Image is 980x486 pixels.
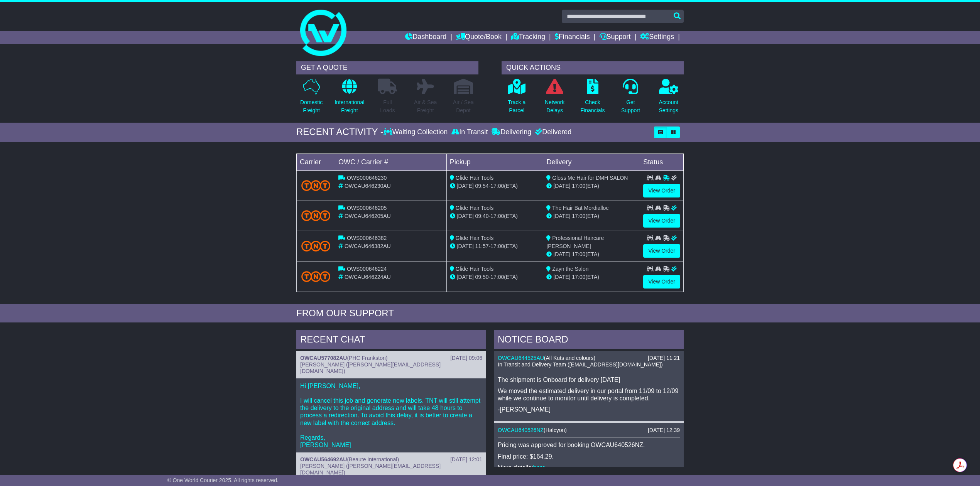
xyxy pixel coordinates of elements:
[301,180,330,191] img: TNT_Domestic.png
[300,98,323,115] p: Domestic Freight
[450,212,540,220] div: - (ETA)
[300,456,482,463] div: ( )
[384,128,449,137] div: Waiting Collection
[347,205,387,211] span: OWS000646205
[335,98,364,115] p: International Freight
[300,463,441,476] span: [PERSON_NAME] ([PERSON_NAME][EMAIL_ADDRESS][DOMAIN_NAME])
[546,427,565,433] span: Halcyon
[498,464,680,471] p: More details: .
[546,235,604,249] span: Professional Haircare [PERSON_NAME]
[508,98,525,115] p: Track a Parcel
[498,427,544,433] a: OWCAU640526NZ
[335,154,447,170] td: OWC / Carrier #
[334,78,365,119] a: InternationalFreight
[553,183,570,189] span: [DATE]
[498,355,680,361] div: ( )
[345,183,391,189] span: OWCAU646230AU
[553,251,570,257] span: [DATE]
[659,78,679,119] a: AccountSettings
[498,441,680,449] p: Pricing was approved for booking OWCAU640526NZ.
[301,210,330,221] img: TNT_Domestic.png
[457,213,474,219] span: [DATE]
[457,274,474,280] span: [DATE]
[300,382,482,449] p: Hi [PERSON_NAME], I will cancel this job and generate new labels. TNT will still attempt the deli...
[296,330,486,351] div: RECENT CHAT
[640,31,674,44] a: Settings
[498,376,680,383] p: The shipment is Onboard for delivery [DATE]
[456,175,494,181] span: Glide Hair Tools
[296,61,478,74] div: GET A QUOTE
[553,274,570,280] span: [DATE]
[643,275,680,289] a: View Order
[498,453,680,460] p: Final price: $164.29.
[546,355,594,361] span: All Kuts and colours
[300,355,482,361] div: ( )
[301,271,330,282] img: TNT_Domestic.png
[301,241,330,251] img: TNT_Domestic.png
[490,183,504,189] span: 17:00
[581,98,605,115] p: Check Financials
[450,242,540,250] div: - (ETA)
[498,427,680,434] div: ( )
[446,154,543,170] td: Pickup
[347,235,387,241] span: OWS000646382
[643,214,680,228] a: View Order
[552,175,628,181] span: Gloss Me Hair for DMH SALON
[347,175,387,181] span: OWS000646230
[648,427,680,434] div: [DATE] 12:39
[378,98,397,115] p: Full Loads
[349,456,397,462] span: Beaute International
[546,212,637,220] div: (ETA)
[450,456,482,463] div: [DATE] 12:01
[546,250,637,258] div: (ETA)
[533,128,571,137] div: Delivered
[490,274,504,280] span: 17:00
[498,355,544,361] a: OWCAU644525AU
[572,183,585,189] span: 17:00
[456,205,494,211] span: Glide Hair Tools
[640,154,684,170] td: Status
[648,355,680,361] div: [DATE] 11:21
[490,128,533,137] div: Delivering
[552,205,608,211] span: The Hair Bat Mordialloc
[498,361,663,368] span: In Transit and Delivery Team ([EMAIL_ADDRESS][DOMAIN_NAME])
[494,330,684,351] div: NOTICE BOARD
[167,477,279,483] span: © One World Courier 2025. All rights reserved.
[457,243,474,249] span: [DATE]
[572,274,585,280] span: 17:00
[300,78,323,119] a: DomesticFreight
[300,355,347,361] a: OWCAU577082AU
[553,213,570,219] span: [DATE]
[405,31,446,44] a: Dashboard
[345,274,391,280] span: OWCAU646224AU
[507,78,526,119] a: Track aParcel
[456,266,494,272] span: Glide Hair Tools
[498,387,680,402] p: We moved the estimated delivery in our portal from 11/09 to 12/09 while we continue to monitor un...
[297,154,335,170] td: Carrier
[659,98,679,115] p: Account Settings
[449,128,490,137] div: In Transit
[450,182,540,190] div: - (ETA)
[621,78,640,119] a: GetSupport
[511,31,545,44] a: Tracking
[502,61,684,74] div: QUICK ACTIONS
[600,31,631,44] a: Support
[552,266,588,272] span: Zayn the Salon
[296,127,384,138] div: RECENT ACTIVITY -
[544,78,565,119] a: NetworkDelays
[300,361,441,374] span: [PERSON_NAME] ([PERSON_NAME][EMAIL_ADDRESS][DOMAIN_NAME])
[475,274,489,280] span: 09:50
[490,243,504,249] span: 17:00
[545,98,564,115] p: Network Delays
[572,213,585,219] span: 17:00
[533,464,546,471] a: here
[580,78,605,119] a: CheckFinancials
[490,213,504,219] span: 17:00
[347,266,387,272] span: OWS000646224
[546,273,637,281] div: (ETA)
[456,235,494,241] span: Glide Hair Tools
[621,98,640,115] p: Get Support
[450,355,482,361] div: [DATE] 09:06
[300,456,347,462] a: OWCAU564692AU
[457,183,474,189] span: [DATE]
